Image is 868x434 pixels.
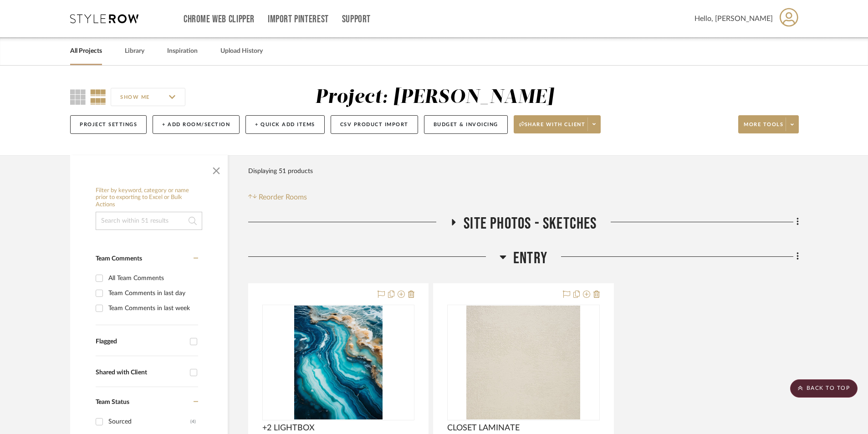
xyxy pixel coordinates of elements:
button: CSV Product Import [331,115,418,134]
button: Project Settings [70,115,147,134]
a: Import Pinterest [268,15,329,23]
img: CLOSET LAMINATE [466,306,580,419]
span: ENTRY [513,249,547,268]
img: +2 LIGHTBOX [294,306,383,419]
span: Reorder Rooms [259,192,307,203]
div: Sourced [108,414,190,429]
button: Share with client [514,115,601,133]
button: + Quick Add Items [245,115,325,134]
button: More tools [738,115,799,133]
span: Team Status [96,399,129,405]
div: Team Comments in last week [108,301,196,316]
input: Search within 51 results [96,212,202,230]
span: +2 LIGHTBOX [262,423,315,433]
a: All Projects [70,45,102,57]
button: + Add Room/Section [153,115,240,134]
span: Team Comments [96,255,142,262]
span: SITE PHOTOS - SKETCHES [464,214,597,234]
div: All Team Comments [108,271,196,286]
a: Chrome Web Clipper [184,15,255,23]
button: Reorder Rooms [248,192,307,203]
span: Hello, [PERSON_NAME] [694,13,773,24]
a: Library [125,45,144,57]
div: Displaying 51 products [248,162,313,180]
div: (4) [190,414,196,429]
div: Project: [PERSON_NAME] [315,88,554,107]
button: Close [207,160,225,178]
a: Support [342,15,371,23]
span: More tools [744,121,783,135]
div: Flagged [96,338,185,346]
a: Upload History [220,45,263,57]
a: Inspiration [167,45,198,57]
div: Shared with Client [96,369,185,377]
div: Team Comments in last day [108,286,196,301]
span: Share with client [519,121,586,135]
scroll-to-top-button: BACK TO TOP [790,379,858,398]
button: Budget & Invoicing [424,115,508,134]
span: CLOSET LAMINATE [447,423,520,433]
h6: Filter by keyword, category or name prior to exporting to Excel or Bulk Actions [96,187,202,209]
